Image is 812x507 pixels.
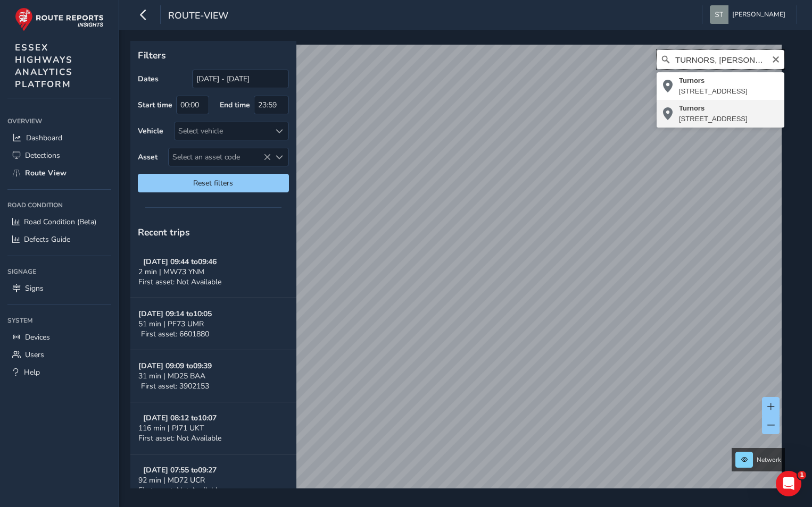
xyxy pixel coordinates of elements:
span: First asset: 3902153 [141,381,209,391]
span: 51 min | PF73 UMR [138,319,204,329]
strong: [DATE] 09:14 to 10:05 [138,309,212,319]
label: Vehicle [138,126,163,136]
span: [PERSON_NAME] [732,5,785,24]
button: [DATE] 09:44 to09:462 min | MW73 YNMFirst asset: Not Available [130,246,296,298]
label: Asset [138,152,158,162]
button: [PERSON_NAME] [710,5,789,24]
span: 92 min | MD72 UCR [138,475,205,485]
span: Signs [25,283,44,293]
span: Detections [25,150,60,160]
iframe: Intercom live chat [776,471,801,496]
a: Detections [7,147,111,164]
canvas: Map [134,45,782,501]
a: Signs [7,280,111,297]
span: route-view [168,9,228,24]
div: System [7,312,111,328]
a: Dashboard [7,129,111,147]
div: Turnors [679,75,748,86]
label: End time [220,100,250,110]
span: Dashboard [26,133,62,143]
strong: [DATE] 09:09 to 09:39 [138,361,212,371]
span: Help [24,367,40,377]
span: Road Condition (Beta) [24,217,96,227]
span: First asset: Not Available [138,485,221,495]
span: First asset: Not Available [138,277,221,287]
button: [DATE] 08:12 to10:07116 min | PJ71 UKTFirst asset: Not Available [130,402,296,454]
a: Help [7,364,111,381]
button: [DATE] 07:55 to09:2792 min | MD72 UCRFirst asset: Not Available [130,454,296,506]
div: [STREET_ADDRESS] [679,86,748,97]
span: Devices [25,332,50,342]
a: Devices [7,328,111,346]
button: Clear [772,54,780,64]
div: Road Condition [7,197,111,213]
strong: [DATE] 07:55 to 09:27 [143,465,217,475]
div: [STREET_ADDRESS] [679,114,748,124]
span: 116 min | PJ71 UKT [138,423,204,433]
span: Defects Guide [24,234,70,244]
label: Start time [138,100,172,110]
a: Route View [7,164,111,182]
button: [DATE] 09:09 to09:3931 min | MD25 BAAFirst asset: 3902153 [130,350,296,402]
a: Road Condition (Beta) [7,213,111,231]
span: ESSEX HIGHWAYS ANALYTICS PLATFORM [15,41,73,90]
strong: [DATE] 09:44 to 09:46 [143,257,217,267]
a: Defects Guide [7,231,111,248]
div: Overview [7,113,111,129]
span: Route View [25,168,67,178]
div: Select an asset code [271,148,288,166]
label: Dates [138,74,159,84]
img: diamond-layout [710,5,728,24]
img: rr logo [15,7,104,31]
button: Reset filters [138,174,289,192]
span: First asset: Not Available [138,433,221,443]
div: Signage [7,264,111,280]
span: Network [757,455,781,464]
span: Select an asset code [169,148,271,166]
div: Turnors [679,103,748,114]
span: Users [25,350,44,360]
span: 2 min | MW73 YNM [138,267,204,277]
div: Select vehicle [175,122,271,140]
a: Users [7,346,111,364]
p: Filters [138,48,289,62]
span: 31 min | MD25 BAA [138,371,205,381]
span: Reset filters [146,178,281,188]
input: Search [657,50,784,69]
span: 1 [798,471,806,479]
button: [DATE] 09:14 to10:0551 min | PF73 UMRFirst asset: 6601880 [130,298,296,350]
span: Recent trips [138,226,190,239]
span: First asset: 6601880 [141,329,209,339]
strong: [DATE] 08:12 to 10:07 [143,413,217,423]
